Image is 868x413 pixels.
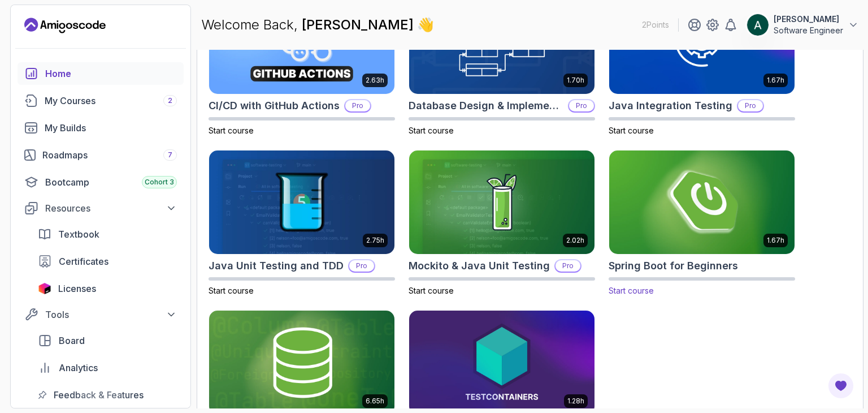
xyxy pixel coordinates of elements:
p: 2.63h [366,76,384,85]
span: Certificates [59,255,108,268]
div: My Courses [45,94,177,107]
a: home [18,62,184,85]
span: Licenses [58,282,96,295]
img: Spring Boot for Beginners card [605,148,799,257]
p: Pro [555,260,580,272]
h2: Java Unit Testing and TDD [209,258,344,274]
span: Textbook [58,227,99,241]
a: Java Unit Testing and TDD card2.75hJava Unit Testing and TDDProStart course [209,150,395,297]
span: Analytics [59,361,98,375]
button: Resources [18,198,184,218]
a: licenses [31,277,184,300]
a: board [31,329,184,352]
span: Feedback & Features [54,388,144,402]
p: Pro [349,260,374,272]
p: Pro [569,100,594,111]
span: Start course [609,286,654,295]
button: Open Feedback Button [827,372,854,399]
p: 2.75h [366,236,384,245]
p: 2 Points [642,19,669,31]
span: Start course [409,286,454,295]
p: [PERSON_NAME] [774,14,843,25]
p: Software Engineer [774,25,843,36]
a: feedback [31,384,184,406]
p: 1.67h [767,236,784,245]
div: Resources [45,201,177,215]
p: 1.28h [567,397,584,406]
img: jetbrains icon [38,283,51,294]
span: 2 [168,96,172,105]
h2: Spring Boot for Beginners [609,258,738,274]
img: user profile image [747,14,769,36]
p: Welcome Back, [201,16,434,34]
p: 1.67h [767,76,784,85]
a: certificates [31,250,184,273]
a: builds [18,117,184,139]
div: Tools [45,308,177,321]
h2: Java Integration Testing [609,98,732,114]
span: 7 [168,150,172,160]
a: Landing page [24,16,106,35]
a: textbook [31,223,184,246]
p: 2.02h [566,236,584,245]
a: Mockito & Java Unit Testing card2.02hMockito & Java Unit TestingProStart course [409,150,595,297]
a: Spring Boot for Beginners card1.67hSpring Boot for BeginnersStart course [609,150,795,297]
a: roadmaps [18,144,184,166]
div: Roadmaps [42,148,177,162]
a: courses [18,89,184,112]
span: Start course [209,286,254,295]
p: Pro [738,100,763,111]
span: Start course [209,126,254,135]
img: Mockito & Java Unit Testing card [409,150,594,255]
span: Start course [409,126,454,135]
button: Tools [18,304,184,325]
button: user profile image[PERSON_NAME]Software Engineer [747,14,859,36]
p: Pro [345,100,370,111]
h2: CI/CD with GitHub Actions [209,98,340,114]
span: Start course [609,126,654,135]
span: 👋 [417,16,435,35]
h2: Mockito & Java Unit Testing [409,258,550,274]
div: Home [45,67,177,80]
p: 1.70h [567,76,584,85]
a: analytics [31,356,184,379]
img: Java Unit Testing and TDD card [209,150,394,255]
span: Cohort 3 [145,178,174,187]
span: [PERSON_NAME] [302,16,417,33]
div: Bootcamp [45,175,177,189]
h2: Database Design & Implementation [409,98,563,114]
span: Board [59,334,85,347]
p: 6.65h [366,397,384,406]
a: bootcamp [18,171,184,193]
div: My Builds [45,121,177,135]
